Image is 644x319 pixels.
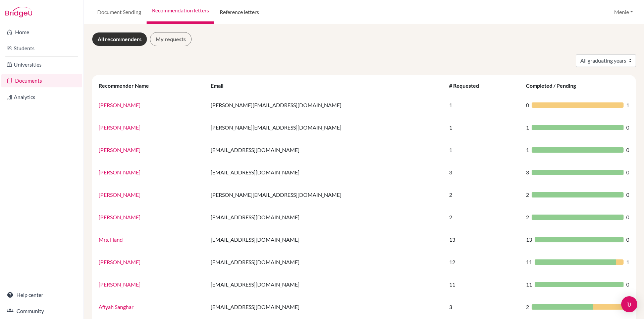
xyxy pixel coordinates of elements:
[207,273,445,296] td: [EMAIL_ADDRESS][DOMAIN_NAME]
[99,82,156,89] div: Recommender Name
[99,304,133,310] a: Afiyah Sanghar
[445,273,522,296] td: 11
[626,146,629,154] span: 0
[207,116,445,139] td: [PERSON_NAME][EMAIL_ADDRESS][DOMAIN_NAME]
[526,281,532,289] span: 11
[621,296,637,312] div: Open Intercom Messenger
[445,206,522,228] td: 2
[99,124,141,131] a: [PERSON_NAME]
[626,236,629,244] span: 0
[526,258,532,266] span: 11
[445,296,522,318] td: 3
[611,6,636,18] button: Menie
[99,147,141,153] a: [PERSON_NAME]
[207,183,445,206] td: [PERSON_NAME][EMAIL_ADDRESS][DOMAIN_NAME]
[1,304,82,318] a: Community
[626,191,629,199] span: 0
[445,116,522,139] td: 1
[1,58,82,71] a: Universities
[526,101,529,109] span: 0
[207,251,445,273] td: [EMAIL_ADDRESS][DOMAIN_NAME]
[207,296,445,318] td: [EMAIL_ADDRESS][DOMAIN_NAME]
[150,32,192,46] a: My requests
[99,214,141,220] a: [PERSON_NAME]
[5,7,32,17] img: Bridge-U
[1,90,82,104] a: Analytics
[99,191,141,198] a: [PERSON_NAME]
[449,82,486,89] div: # Requested
[445,251,522,273] td: 12
[526,124,529,132] span: 1
[99,281,141,288] a: [PERSON_NAME]
[1,74,82,87] a: Documents
[99,169,141,175] a: [PERSON_NAME]
[526,236,532,244] span: 13
[526,82,583,89] div: Completed / Pending
[207,161,445,183] td: [EMAIL_ADDRESS][DOMAIN_NAME]
[526,168,529,176] span: 3
[626,213,629,221] span: 0
[626,281,629,289] span: 0
[1,42,82,55] a: Students
[526,191,529,199] span: 2
[445,228,522,251] td: 13
[445,139,522,161] td: 1
[99,259,141,265] a: [PERSON_NAME]
[211,82,230,89] div: Email
[526,213,529,221] span: 2
[526,146,529,154] span: 1
[445,94,522,116] td: 1
[92,32,147,46] a: All recommenders
[99,102,141,108] a: [PERSON_NAME]
[445,183,522,206] td: 2
[626,124,629,132] span: 0
[1,288,82,302] a: Help center
[207,228,445,251] td: [EMAIL_ADDRESS][DOMAIN_NAME]
[626,168,629,176] span: 0
[99,236,123,243] a: Mrs. Hand
[207,139,445,161] td: [EMAIL_ADDRESS][DOMAIN_NAME]
[1,25,82,39] a: Home
[626,101,629,109] span: 1
[207,206,445,228] td: [EMAIL_ADDRESS][DOMAIN_NAME]
[626,258,629,266] span: 1
[445,161,522,183] td: 3
[526,303,529,311] span: 2
[207,94,445,116] td: [PERSON_NAME][EMAIL_ADDRESS][DOMAIN_NAME]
